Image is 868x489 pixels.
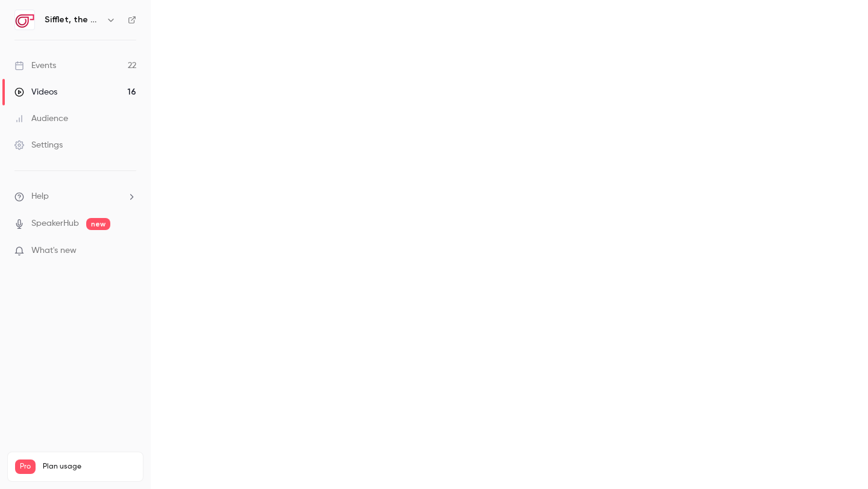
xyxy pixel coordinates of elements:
[14,113,68,125] div: Audience
[31,217,79,230] a: SpeakerHub
[14,86,57,98] div: Videos
[15,459,36,474] span: Pro
[45,14,101,26] h6: Sifflet, the AI-augmented data observability platform built for data teams with business users in...
[31,244,77,257] span: What's new
[15,10,34,30] img: Sifflet, the AI-augmented data observability platform built for data teams with business users in...
[14,190,136,203] li: help-dropdown-opener
[14,139,63,151] div: Settings
[43,462,136,472] span: Plan usage
[122,246,136,257] iframe: Noticeable Trigger
[14,60,56,72] div: Events
[31,190,49,203] span: Help
[86,218,110,230] span: new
